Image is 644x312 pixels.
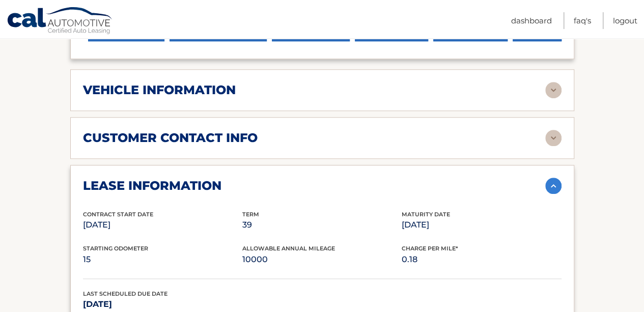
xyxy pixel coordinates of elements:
h2: customer contact info [83,130,258,146]
p: 0.18 [402,252,561,267]
p: 15 [83,252,242,267]
h2: lease information [83,178,221,193]
span: Contract Start Date [83,211,153,218]
p: [DATE] [83,218,242,232]
span: Maturity Date [402,211,450,218]
p: [DATE] [83,297,242,311]
a: Cal Automotive [7,7,114,36]
span: Charge Per Mile* [402,245,458,252]
span: Allowable Annual Mileage [242,245,335,252]
a: FAQ's [574,12,591,29]
p: [DATE] [402,218,561,232]
p: 10000 [242,252,402,267]
span: Starting Odometer [83,245,148,252]
a: Dashboard [511,12,552,29]
img: accordion-rest.svg [545,130,562,146]
img: accordion-rest.svg [545,82,562,98]
img: accordion-active.svg [545,178,562,194]
h2: vehicle information [83,82,236,98]
a: Logout [613,12,637,29]
span: Term [242,211,259,218]
span: Last Scheduled Due Date [83,290,167,297]
p: 39 [242,218,402,232]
